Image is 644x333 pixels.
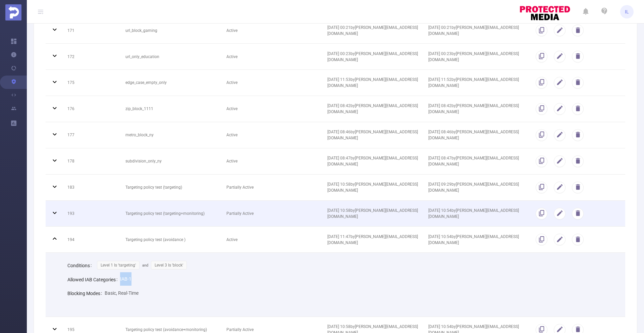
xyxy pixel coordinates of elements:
td: 194 [62,227,120,253]
span: Active [226,159,237,163]
span: Level 1 Is 'targeting' [97,261,140,270]
span: [DATE] 11:47 by [PERSON_NAME][EMAIL_ADDRESS][DOMAIN_NAME] [327,234,418,245]
td: Targeting policy test (targeting+monitoring) [120,201,221,227]
span: Active [226,54,237,59]
span: [DATE] 11:52 by [PERSON_NAME][EMAIL_ADDRESS][DOMAIN_NAME] [428,77,519,88]
span: Active [226,237,237,242]
span: [DATE] 10:54 by [PERSON_NAME][EMAIL_ADDRESS][DOMAIN_NAME] [428,234,519,245]
span: Basic, Real-Time [105,290,139,296]
span: IL [625,5,629,18]
span: and [142,263,190,268]
label: Allowed IAB Categories [67,277,120,282]
td: 175 [62,70,120,96]
td: 176 [62,96,120,122]
span: Partially Active [226,211,254,216]
span: Active [226,80,237,85]
span: [DATE] 08:42 by [PERSON_NAME][EMAIL_ADDRESS][DOMAIN_NAME] [428,103,519,114]
span: Partially Active [226,185,254,190]
label: Conditions [67,263,94,268]
span: [DATE] 00:23 by [PERSON_NAME][EMAIL_ADDRESS][DOMAIN_NAME] [327,51,418,62]
td: 193 [62,201,120,227]
td: 171 [62,17,120,44]
td: 178 [62,148,120,175]
span: [DATE] 08:46 by [PERSON_NAME][EMAIL_ADDRESS][DOMAIN_NAME] [428,130,519,140]
span: IAB-1 [120,276,131,282]
td: 177 [62,122,120,148]
span: [DATE] 11:53 by [PERSON_NAME][EMAIL_ADDRESS][DOMAIN_NAME] [327,77,418,88]
td: edge_case_empty_only [120,70,221,96]
span: [DATE] 09:29 by [PERSON_NAME][EMAIL_ADDRESS][DOMAIN_NAME] [428,182,519,193]
span: [DATE] 00:21 by [PERSON_NAME][EMAIL_ADDRESS][DOMAIN_NAME] [428,25,519,36]
td: url_only_education [120,44,221,70]
td: 172 [62,44,120,70]
span: [DATE] 08:47 by [PERSON_NAME][EMAIL_ADDRESS][DOMAIN_NAME] [327,156,418,166]
span: Level 3 Is 'block' [151,261,187,270]
span: [DATE] 00:21 by [PERSON_NAME][EMAIL_ADDRESS][DOMAIN_NAME] [327,25,418,36]
td: Targeting policy test (avoidance ) [120,227,221,253]
label: Blocking Modes [67,291,105,296]
span: [DATE] 10:54 by [PERSON_NAME][EMAIL_ADDRESS][DOMAIN_NAME] [428,208,519,219]
td: zip_block_1111 [120,96,221,122]
img: Protected Media [5,4,21,20]
span: [DATE] 10:58 by [PERSON_NAME][EMAIL_ADDRESS][DOMAIN_NAME] [327,208,418,219]
span: Active [226,133,237,137]
span: Active [226,28,237,33]
span: Partially Active [226,327,254,332]
span: [DATE] 00:23 by [PERSON_NAME][EMAIL_ADDRESS][DOMAIN_NAME] [428,51,519,62]
span: [DATE] 10:58 by [PERSON_NAME][EMAIL_ADDRESS][DOMAIN_NAME] [327,182,418,193]
td: metro_block_ny [120,122,221,148]
td: subdivision_only_ny [120,148,221,175]
span: [DATE] 08:46 by [PERSON_NAME][EMAIL_ADDRESS][DOMAIN_NAME] [327,130,418,140]
td: url_block_gaming [120,17,221,44]
td: 183 [62,175,120,201]
span: Active [226,106,237,111]
td: Targeting policy test (targeting) [120,175,221,201]
span: [DATE] 08:42 by [PERSON_NAME][EMAIL_ADDRESS][DOMAIN_NAME] [327,103,418,114]
span: [DATE] 08:47 by [PERSON_NAME][EMAIL_ADDRESS][DOMAIN_NAME] [428,156,519,166]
